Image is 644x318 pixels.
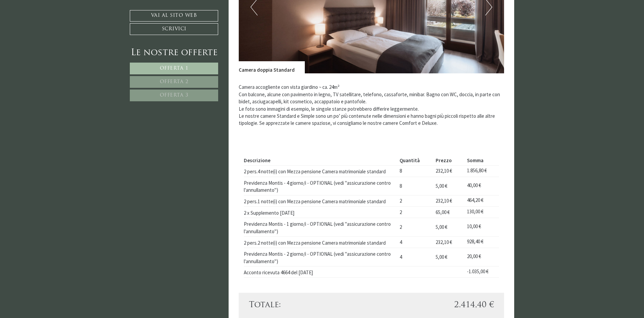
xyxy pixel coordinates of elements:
[397,155,433,165] th: Quantità
[244,195,397,207] td: 2 pers.1 notte(i) con Mezza pensione Camera matrimoniale standard
[397,218,433,236] td: 2
[397,195,433,207] td: 2
[436,209,450,215] span: 65,00 €
[464,207,499,218] td: 130,00 €
[160,79,188,84] span: Offerta 2
[244,165,397,177] td: 2 pers.4 notte(i) con Mezza pensione Camera matrimoniale standard
[464,248,499,266] td: 20,00 €
[244,218,397,236] td: Previdenza Montis - 1 giorno/i - OPTIONAL (vedi "assicurazione contro l'annullamento")
[436,224,447,230] span: 5,00 €
[436,254,447,260] span: 5,00 €
[397,237,433,248] td: 4
[244,248,397,266] td: Previdenza Montis - 2 giorno/i - OPTIONAL (vedi "assicurazione contro l'annullamento")
[436,198,452,204] span: 232,10 €
[130,47,218,59] div: Le nostre offerte
[229,177,266,189] button: Invia
[436,168,452,174] span: 232,10 €
[10,31,89,36] small: 11:50
[433,155,464,165] th: Prezzo
[464,195,499,207] td: 464,20 €
[464,165,499,177] td: 1.856,80 €
[239,61,305,73] div: Camera doppia Standard
[464,218,499,236] td: 10,00 €
[464,177,499,195] td: 40,00 €
[464,237,499,248] td: 928,40 €
[130,10,218,22] a: Vai al sito web
[464,155,499,165] th: Somma
[397,207,433,218] td: 2
[397,248,433,266] td: 4
[397,177,433,195] td: 8
[436,183,447,189] span: 5,00 €
[454,299,494,311] span: 2.414,40 €
[244,207,397,218] td: 2 x Supplemento [DATE]
[239,83,504,127] p: Camera accogliente con vista giardino ~ ca. 24m² Con balcone, alcune con pavimento in legno, TV s...
[397,165,433,177] td: 8
[436,239,452,245] span: 232,10 €
[244,155,397,165] th: Descrizione
[244,266,397,278] td: Acconto ricevuta 4664 del [DATE]
[244,299,372,311] div: Totale:
[160,93,188,98] span: Offerta 3
[464,266,499,278] td: -1.035,00 €
[244,177,397,195] td: Previdenza Montis - 4 giorno/i - OPTIONAL (vedi "assicurazione contro l'annullamento")
[10,19,89,24] div: Montis – Active Nature Spa
[5,18,93,37] div: Buon giorno, come possiamo aiutarla?
[160,66,188,71] span: Offerta 1
[244,237,397,248] td: 2 pers.2 notte(i) con Mezza pensione Camera matrimoniale standard
[130,23,218,35] a: Scrivici
[122,5,144,16] div: [DATE]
